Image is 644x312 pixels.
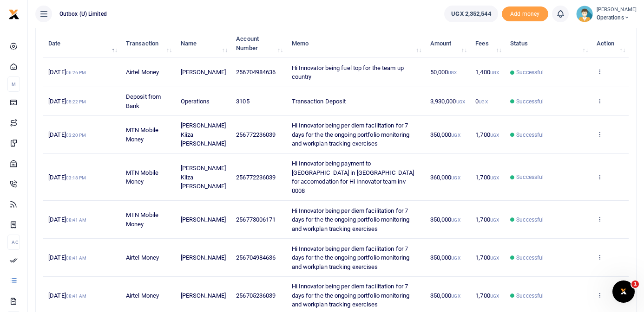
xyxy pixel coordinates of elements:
[451,255,460,261] small: UGX
[430,292,460,299] span: 350,000
[292,122,410,147] span: Hi Innovator being per diem facilitation for 7 days for the the ongoing portfolio monitoring and ...
[126,254,159,261] span: Airtel Money
[451,293,460,299] small: UGX
[7,235,20,250] li: Ac
[7,76,20,92] li: M
[66,70,86,75] small: 06:26 PM
[516,173,544,181] span: Successful
[66,255,87,261] small: 08:41 AM
[475,69,499,76] span: 1,400
[516,254,544,262] span: Successful
[66,175,86,180] small: 03:18 PM
[181,165,226,190] span: [PERSON_NAME] Kiiza [PERSON_NAME]
[612,280,635,303] iframe: Intercom live chat
[502,6,548,22] span: Add money
[631,280,639,288] span: 1
[181,254,226,261] span: [PERSON_NAME]
[8,9,20,20] img: logo-small
[292,283,410,308] span: Hi Innovator being per diem facilitation for 7 days for the the ongoing portfolio monitoring and ...
[470,29,505,58] th: Fees: activate to sort column ascending
[576,6,637,22] a: profile-user [PERSON_NAME] Operations
[490,133,499,138] small: UGX
[430,254,460,261] span: 350,000
[490,175,499,180] small: UGX
[56,10,111,18] span: Outbox (U) Limited
[236,216,276,223] span: 256773006171
[425,29,471,58] th: Amount: activate to sort column ascending
[126,292,159,299] span: Airtel Money
[502,6,548,22] li: Toup your wallet
[231,29,286,58] th: Account Number: activate to sort column ascending
[236,69,276,76] span: 256704984636
[490,293,499,299] small: UGX
[516,131,544,139] span: Successful
[516,97,544,106] span: Successful
[48,69,86,76] span: [DATE]
[516,292,544,300] span: Successful
[126,69,159,76] span: Airtel Money
[292,245,410,270] span: Hi Innovator being per diem facilitation for 7 days for the the ongoing portfolio monitoring and ...
[175,29,231,58] th: Name: activate to sort column ascending
[448,70,457,75] small: UGX
[48,216,86,223] span: [DATE]
[236,292,276,299] span: 256705236039
[430,131,460,138] span: 350,000
[591,29,629,58] th: Action: activate to sort column ascending
[451,9,491,19] span: UGX 2,352,544
[490,217,499,223] small: UGX
[292,64,404,81] span: Hi Innovator being fuel top for the team up country
[451,217,460,223] small: UGX
[236,174,276,181] span: 256772236039
[475,216,499,223] span: 1,700
[43,29,121,58] th: Date: activate to sort column descending
[440,6,501,22] li: Wallet ballance
[126,127,158,143] span: MTN Mobile Money
[475,174,499,181] span: 1,700
[597,6,637,14] small: [PERSON_NAME]
[490,255,499,261] small: UGX
[236,131,276,138] span: 256772236039
[48,98,86,105] span: [DATE]
[48,254,86,261] span: [DATE]
[430,216,460,223] span: 350,000
[451,133,460,138] small: UGX
[48,131,86,138] span: [DATE]
[121,29,176,58] th: Transaction: activate to sort column ascending
[475,131,499,138] span: 1,700
[451,175,460,180] small: UGX
[181,122,226,147] span: [PERSON_NAME] Kiiza [PERSON_NAME]
[456,99,465,104] small: UGX
[505,29,591,58] th: Status: activate to sort column ascending
[444,6,498,22] a: UGX 2,352,544
[8,10,20,17] a: logo-small logo-large logo-large
[479,99,487,104] small: UGX
[126,211,158,228] span: MTN Mobile Money
[475,254,499,261] span: 1,700
[66,99,86,104] small: 05:22 PM
[292,160,414,194] span: Hi Innovator being payment to [GEOGRAPHIC_DATA] in [GEOGRAPHIC_DATA] for accomodation for Hi Inno...
[66,133,86,138] small: 03:20 PM
[181,292,226,299] span: [PERSON_NAME]
[430,98,465,105] span: 3,930,000
[48,292,86,299] span: [DATE]
[286,29,425,58] th: Memo: activate to sort column ascending
[292,98,346,105] span: Transaction Deposit
[48,174,86,181] span: [DATE]
[292,207,410,232] span: Hi Innovator being per diem facilitation for 7 days for the the ongoing portfolio monitoring and ...
[516,216,544,224] span: Successful
[126,93,161,109] span: Deposit from Bank
[597,13,637,22] span: Operations
[181,216,226,223] span: [PERSON_NAME]
[516,68,544,76] span: Successful
[430,174,460,181] span: 360,000
[490,70,499,75] small: UGX
[181,98,210,105] span: Operations
[66,293,87,299] small: 08:41 AM
[475,292,499,299] span: 1,700
[475,98,487,105] span: 0
[502,10,548,17] a: Add money
[236,254,276,261] span: 256704984636
[236,98,249,105] span: 3105
[66,217,87,223] small: 08:41 AM
[430,69,457,76] span: 50,000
